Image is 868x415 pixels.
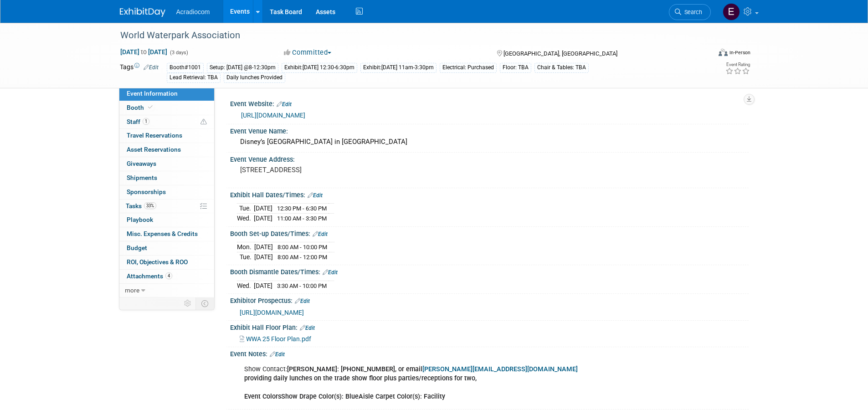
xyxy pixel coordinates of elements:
[120,8,165,17] img: ExhibitDay
[240,309,304,316] a: [URL][DOMAIN_NAME]
[237,252,254,261] td: Tue.
[119,270,214,283] a: Attachments4
[244,393,445,400] b: Event ColorsShow Drape Color(s): BlueAisle Carpet Color(s): Facility
[117,27,697,44] div: World Waterpark Association
[120,62,159,83] td: Tags
[729,49,750,56] div: In-Person
[237,204,254,214] td: Tue.
[127,258,188,266] span: ROI, Objectives & ROO
[277,244,327,251] span: 8:00 AM - 10:00 PM
[176,8,210,15] span: Acradiocom
[323,269,338,276] a: Edit
[230,153,749,164] div: Event Venue Address:
[119,101,214,115] a: Booth
[230,97,749,109] div: Event Website:
[127,146,181,153] span: Asset Reservations
[277,282,327,289] span: 3:30 AM - 10:00 PM
[224,73,285,82] div: Daily lunches Provided
[244,374,477,382] b: providing daily lunches on the trade show floor plus parties/receptions for two,
[119,227,214,241] a: Misc. Expenses & Credits
[282,63,357,72] div: Exhibit:[DATE] 12:30-6:30pm
[254,281,272,290] td: [DATE]
[500,63,531,72] div: Floor: TBA
[169,50,188,56] span: (3 days)
[127,230,198,237] span: Misc. Expenses & Credits
[230,347,749,359] div: Event Notes:
[230,124,749,136] div: Event Venue Name:
[503,50,617,57] span: [GEOGRAPHIC_DATA], [GEOGRAPHIC_DATA]
[241,112,305,119] a: [URL][DOMAIN_NAME]
[237,242,254,252] td: Mon.
[119,185,214,199] a: Sponsorships
[230,294,749,306] div: Exhibitor Prospectus:
[127,118,149,125] span: Staff
[254,214,272,223] td: [DATE]
[200,118,207,126] span: Potential Scheduling Conflict -- at least one attendee is tagged in another overlapping event.
[237,281,254,290] td: Wed.
[725,62,750,67] div: Event Rating
[119,213,214,227] a: Playbook
[127,160,156,167] span: Giveaways
[254,252,273,261] td: [DATE]
[125,287,139,294] span: more
[167,73,221,82] div: Lead Retrieval: TBA
[240,335,311,343] a: WWA 25 Floor Plan.pdf
[313,231,328,237] a: Edit
[270,351,285,358] a: Edit
[119,115,214,129] a: Staff1
[240,166,436,174] pre: [STREET_ADDRESS]
[119,171,214,185] a: Shipments
[254,204,272,214] td: [DATE]
[308,192,323,199] a: Edit
[119,157,214,171] a: Giveaways
[165,272,172,279] span: 4
[295,298,310,304] a: Edit
[180,297,196,309] td: Personalize Event Tab Strip
[119,200,214,213] a: Tasks33%
[657,47,751,61] div: Event Format
[119,256,214,269] a: ROI, Objectives & ROO
[127,216,153,223] span: Playbook
[669,4,711,20] a: Search
[281,48,335,57] button: Committed
[254,242,273,252] td: [DATE]
[360,63,437,72] div: Exhibit:[DATE] 11am-3:30pm
[723,3,740,20] img: Elizabeth Martinez
[127,174,157,181] span: Shipments
[277,205,327,212] span: 12:30 PM - 6:30 PM
[119,87,214,101] a: Event Information
[230,227,749,239] div: Booth Set-up Dates/Times:
[230,188,749,200] div: Exhibit Hall Dates/Times:
[230,321,749,333] div: Exhibit Hall Floor Plan:
[534,63,589,72] div: Chair & Tables: TBA
[287,365,578,373] b: [PERSON_NAME]: [PHONE_NUMBER], or email
[127,104,154,111] span: Booth
[143,118,149,125] span: 1
[127,188,166,195] span: Sponsorships
[120,48,168,56] span: [DATE] [DATE]
[277,101,292,108] a: Edit
[127,272,172,280] span: Attachments
[119,129,214,143] a: Travel Reservations
[167,63,204,72] div: Booth#1001
[277,215,327,222] span: 11:00 AM - 3:30 PM
[207,63,278,72] div: Setup: [DATE] @8-12:30pm
[237,214,254,223] td: Wed.
[127,132,182,139] span: Travel Reservations
[440,63,497,72] div: Electrical: Purchased
[139,48,148,56] span: to
[230,265,749,277] div: Booth Dismantle Dates/Times:
[681,9,702,15] span: Search
[144,64,159,71] a: Edit
[238,360,648,406] div: Show Contact:
[195,297,214,309] td: Toggle Event Tabs
[119,284,214,297] a: more
[237,135,742,149] div: Disney’s [GEOGRAPHIC_DATA] in [GEOGRAPHIC_DATA]
[119,143,214,157] a: Asset Reservations
[127,90,178,97] span: Event Information
[422,365,578,373] a: [PERSON_NAME][EMAIL_ADDRESS][DOMAIN_NAME]
[119,241,214,255] a: Budget
[719,49,728,56] img: Format-Inperson.png
[148,105,153,110] i: Booth reservation complete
